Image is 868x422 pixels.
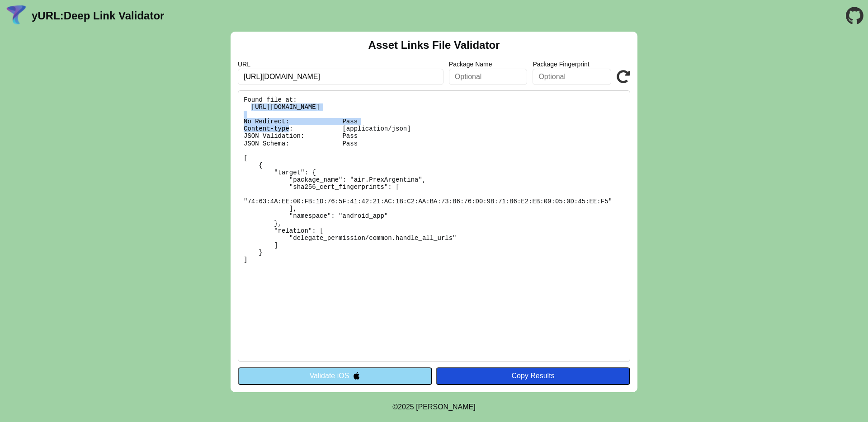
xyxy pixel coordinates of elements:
span: 2025 [398,403,414,411]
input: Required [238,69,443,85]
label: Package Fingerprint [533,61,611,68]
img: appleIcon.svg [353,372,360,380]
h2: Asset Links File Validator [368,39,500,52]
footer: © [392,392,475,422]
label: URL [238,61,443,68]
a: Michael Ibragimchayev's Personal Site [416,403,476,411]
pre: Found file at: [URL][DOMAIN_NAME] No Redirect: Pass Content-type: [application/json] JSON Validat... [238,90,630,362]
a: yURL:Deep Link Validator [32,9,164,22]
label: Package Name [449,61,528,68]
button: Copy Results [436,367,630,384]
img: yURL Logo [5,4,28,28]
input: Optional [533,69,611,85]
input: Optional [449,69,528,85]
button: Validate iOS [238,367,432,384]
div: Copy Results [440,372,626,380]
